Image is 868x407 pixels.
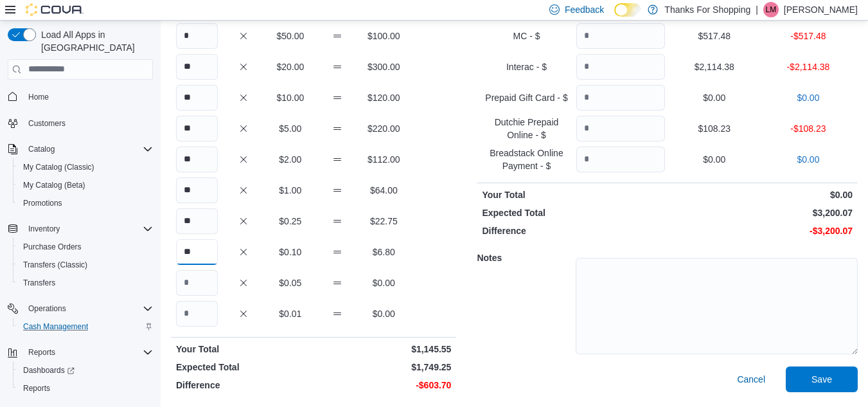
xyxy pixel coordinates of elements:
span: Operations [28,303,66,314]
span: Transfers (Classic) [18,257,153,273]
button: Home [3,87,158,106]
span: Save [811,373,832,386]
h5: Notes [477,245,573,271]
span: My Catalog (Beta) [18,177,153,193]
span: Cash Management [23,321,88,332]
p: $0.00 [764,153,853,166]
span: Promotions [18,195,153,211]
p: $22.75 [363,215,405,228]
p: $1,145.55 [316,343,451,356]
input: Quantity [176,147,218,172]
button: Customers [3,114,158,132]
button: Transfers [13,274,158,292]
a: Home [23,89,54,105]
button: Save [786,366,858,392]
p: $0.00 [764,91,853,104]
input: Quantity [576,85,665,111]
button: Operations [23,301,71,316]
span: Cash Management [18,319,153,334]
p: $0.00 [670,91,759,104]
input: Quantity [576,147,665,172]
input: Dark Mode [614,3,641,17]
p: $0.05 [269,276,311,289]
a: Dashboards [18,363,80,378]
p: MC - $ [482,30,571,42]
span: Inventory [28,224,60,234]
input: Quantity [176,177,218,203]
p: $5.00 [269,122,311,135]
input: Quantity [176,301,218,327]
input: Quantity [576,116,665,141]
p: $112.00 [363,153,405,166]
button: Transfers (Classic) [13,256,158,274]
button: Inventory [3,220,158,238]
p: -$3,200.07 [670,224,853,237]
span: Transfers [18,275,153,291]
p: $300.00 [363,60,405,73]
a: Customers [23,116,71,131]
a: My Catalog (Classic) [18,159,100,175]
span: LM [766,2,777,17]
span: Dashboards [23,365,75,375]
button: Catalog [3,140,158,158]
span: Home [23,89,153,105]
input: Quantity [576,54,665,80]
span: Reports [23,345,153,360]
span: My Catalog (Classic) [18,159,153,175]
span: Customers [28,118,66,129]
span: My Catalog (Classic) [23,162,94,172]
p: $2.00 [269,153,311,166]
button: Reports [3,343,158,361]
span: Reports [28,347,55,357]
p: $0.10 [269,246,311,258]
span: Home [28,92,49,102]
input: Quantity [176,116,218,141]
span: Feedback [565,3,604,16]
button: Operations [3,300,158,318]
p: Expected Total [176,361,311,374]
span: Customers [23,115,153,131]
p: [PERSON_NAME] [784,2,858,17]
span: Purchase Orders [18,239,153,255]
span: Catalog [23,141,153,157]
p: $517.48 [670,30,759,42]
p: $3,200.07 [670,206,853,219]
p: $1.00 [269,184,311,197]
span: Reports [18,381,153,396]
span: Catalog [28,144,55,154]
p: Prepaid Gift Card - $ [482,91,571,104]
a: Transfers (Classic) [18,257,93,273]
input: Quantity [176,270,218,296]
button: Cancel [732,366,770,392]
p: Difference [176,379,311,392]
a: My Catalog (Beta) [18,177,91,193]
span: Transfers [23,278,55,288]
p: $0.00 [363,307,405,320]
input: Quantity [176,23,218,49]
p: $0.25 [269,215,311,228]
p: $20.00 [269,60,311,73]
span: Inventory [23,221,153,237]
span: Load All Apps in [GEOGRAPHIC_DATA] [36,28,153,54]
p: Difference [482,224,664,237]
p: Interac - $ [482,60,571,73]
input: Quantity [176,85,218,111]
input: Quantity [176,239,218,265]
a: Reports [18,381,55,396]
p: $220.00 [363,122,405,135]
button: Reports [13,379,158,397]
p: -$603.70 [316,379,451,392]
p: Dutchie Prepaid Online - $ [482,116,571,141]
button: Reports [23,345,60,360]
input: Quantity [176,208,218,234]
p: -$2,114.38 [764,60,853,73]
p: $120.00 [363,91,405,104]
span: Transfers (Classic) [23,260,87,270]
span: Dashboards [18,363,153,378]
p: $0.00 [670,188,853,201]
p: $64.00 [363,184,405,197]
p: Breadstack Online Payment - $ [482,147,571,172]
p: $0.00 [363,276,405,289]
p: -$517.48 [764,30,853,42]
